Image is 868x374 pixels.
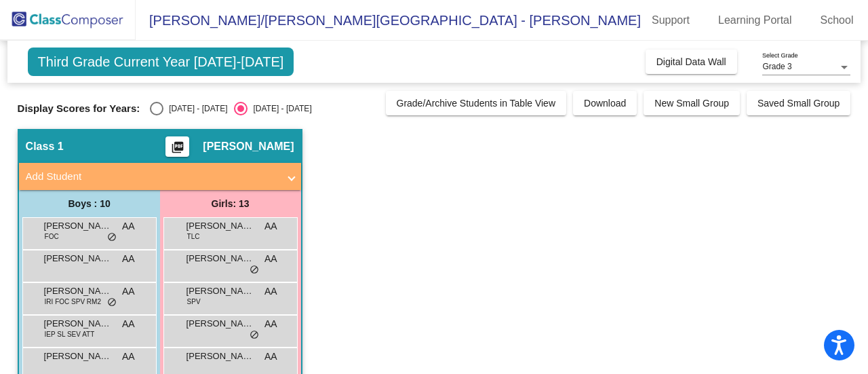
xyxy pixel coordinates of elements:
span: Saved Small Group [757,98,840,109]
span: AA [122,219,135,233]
span: New Small Group [654,98,729,109]
button: Print Students Details [165,136,189,157]
span: Digital Data Wall [656,56,726,67]
span: [PERSON_NAME] [186,350,254,363]
span: IRI FOC SPV RM2 [45,297,101,307]
mat-panel-title: Add Student [26,169,278,185]
button: Download [573,91,637,115]
span: Class 1 [26,140,64,153]
span: AA [264,252,277,266]
span: Third Grade Current Year [DATE]-[DATE] [28,48,294,76]
span: FOC [45,231,59,242]
span: [PERSON_NAME] [44,252,112,265]
a: School [810,10,865,31]
span: [PERSON_NAME] [44,219,112,233]
span: IEP SL SEV ATT [45,329,95,339]
div: [DATE] - [DATE] [248,102,311,115]
span: Display Scores for Years: [18,102,140,115]
span: Grade 3 [762,62,791,71]
span: AA [264,350,277,364]
span: [PERSON_NAME]/[PERSON_NAME][GEOGRAPHIC_DATA] - [PERSON_NAME] [136,10,641,31]
span: Download [584,98,626,109]
span: do_not_disturb_alt [107,232,117,243]
span: Grade/Archive Students in Table View [397,98,556,109]
span: [PERSON_NAME] [44,284,112,298]
span: [PERSON_NAME] [186,284,254,298]
span: AA [122,252,135,266]
mat-icon: picture_as_pdf [170,141,186,160]
span: AA [122,284,135,299]
span: AA [122,317,135,331]
span: do_not_disturb_alt [107,297,117,308]
div: [DATE] - [DATE] [163,102,227,115]
span: [PERSON_NAME] [203,140,294,153]
span: [PERSON_NAME] [186,252,254,265]
span: AA [264,219,277,233]
span: do_not_disturb_alt [250,265,259,276]
button: Saved Small Group [747,91,850,115]
div: Boys : 10 [19,190,160,217]
span: AA [264,284,277,299]
span: SPV [187,297,201,307]
button: New Small Group [644,91,740,115]
span: [PERSON_NAME] [44,317,112,331]
a: Learning Portal [707,10,803,31]
span: TLC [187,231,200,242]
mat-radio-group: Select an option [150,102,311,115]
span: AA [122,350,135,364]
mat-expansion-panel-header: Add Student [19,163,301,190]
span: [PERSON_NAME] [186,317,254,331]
span: do_not_disturb_alt [250,330,259,341]
div: Girls: 13 [160,190,301,217]
span: [PERSON_NAME] [186,219,254,233]
a: Support [641,10,701,31]
span: AA [264,317,277,331]
span: [PERSON_NAME] [44,350,112,363]
button: Digital Data Wall [646,50,737,74]
button: Grade/Archive Students in Table View [386,91,567,115]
